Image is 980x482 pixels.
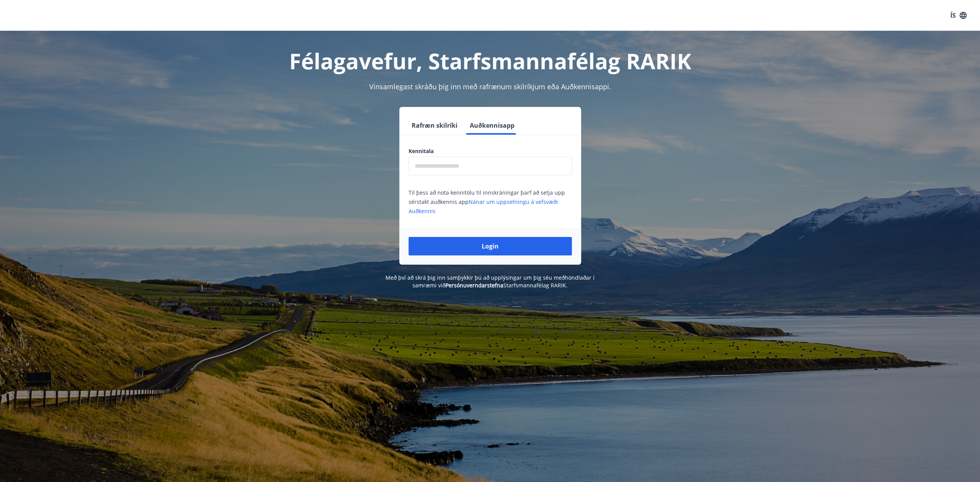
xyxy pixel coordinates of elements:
label: Kennitala [409,147,572,155]
span: Til þess að nota kennitölu til innskráningar þarf að setja upp sérstakt auðkennis app [409,189,565,215]
button: ÍS [946,8,971,22]
span: Vinsamlegast skráðu þig inn með rafrænum skilríkjum eða Auðkennisappi. [369,82,611,91]
button: Rafræn skilríki [409,116,461,135]
a: Persónuverndarstefna [446,282,503,289]
a: Nánar um uppsetningu á vefsvæði Auðkennis [409,198,558,215]
h1: Félagavefur, Starfsmannafélag RARIK [222,46,758,75]
button: Auðkennisapp [467,116,518,135]
button: Login [409,237,572,255]
span: Með því að skrá þig inn samþykkir þú að upplýsingar um þig séu meðhöndlaðar í samræmi við Starfsm... [385,274,595,289]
